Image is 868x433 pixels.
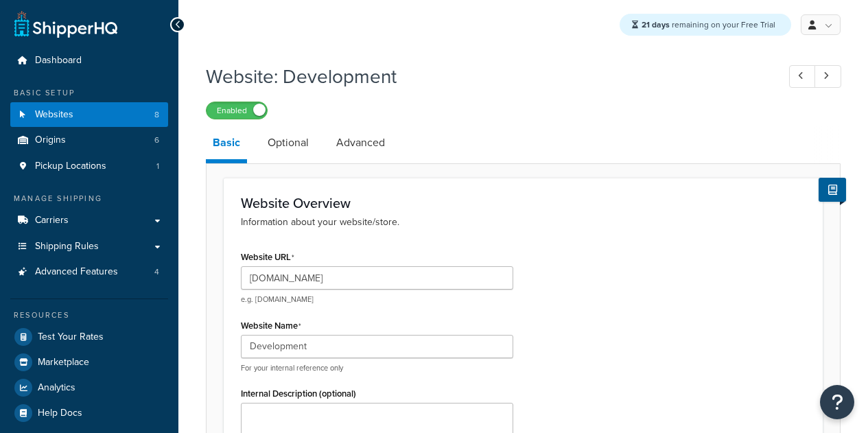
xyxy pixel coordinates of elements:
[207,102,267,119] label: Enabled
[154,266,159,278] span: 4
[819,178,846,202] button: Show Help Docs
[10,193,168,204] div: Manage Shipping
[35,55,82,67] span: Dashboard
[38,408,82,419] span: Help Docs
[10,87,168,99] div: Basic Setup
[35,134,66,146] span: Origins
[241,320,301,331] label: Website Name
[241,388,356,399] label: Internal Description (optional)
[10,102,168,128] a: Websites8
[241,294,513,305] p: e.g. [DOMAIN_NAME]
[10,325,168,349] a: Test Your Rates
[261,126,316,159] a: Optional
[10,234,168,259] a: Shipping Rules
[241,215,806,230] p: Information about your website/store.
[241,252,294,263] label: Website URL
[156,161,159,172] span: 1
[329,126,392,159] a: Advanced
[10,154,168,179] li: Pickup Locations
[814,65,841,88] a: Next Record
[10,102,168,128] li: Websites
[241,196,806,211] h3: Website Overview
[10,154,168,179] a: Pickup Locations1
[10,309,168,321] div: Resources
[10,350,168,375] a: Marketplace
[10,128,168,153] li: Origins
[206,63,764,90] h1: Website: Development
[38,357,89,368] span: Marketplace
[820,385,854,419] button: Open Resource Center
[38,382,75,394] span: Analytics
[10,259,168,285] li: Advanced Features
[154,134,159,146] span: 6
[35,266,118,278] span: Advanced Features
[10,401,168,425] a: Help Docs
[206,126,247,163] a: Basic
[35,241,99,253] span: Shipping Rules
[10,208,168,233] a: Carriers
[35,109,73,121] span: Websites
[35,215,69,226] span: Carriers
[789,65,816,88] a: Previous Record
[10,48,168,73] a: Dashboard
[241,363,513,373] p: For your internal reference only
[642,19,670,31] strong: 21 days
[10,375,168,400] a: Analytics
[35,161,106,172] span: Pickup Locations
[154,109,159,121] span: 8
[10,259,168,285] a: Advanced Features4
[38,331,104,343] span: Test Your Rates
[10,128,168,153] a: Origins6
[642,19,775,31] span: remaining on your Free Trial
